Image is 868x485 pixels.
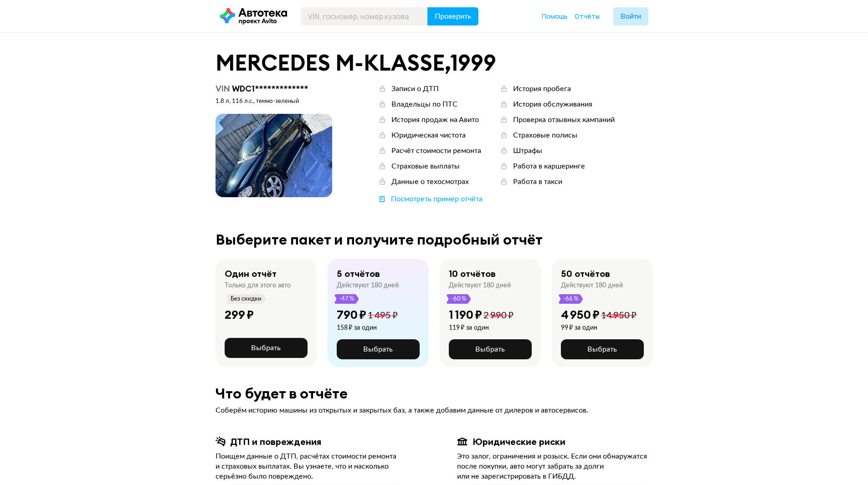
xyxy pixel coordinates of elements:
div: 119 ₽ за один [449,324,514,332]
a: Посмотреть пример отчёта [378,194,483,204]
span: Выбрать [363,346,393,353]
div: История пробега [513,84,571,94]
div: Работа в каршеринге [513,161,585,171]
span: Выбрать [251,344,281,352]
input: VIN, госномер, номер кузова [301,7,428,26]
button: Выбрать [449,339,532,359]
div: Проверка отзывных кампаний [513,115,615,125]
button: Выбрать [561,339,644,359]
div: 50 отчётов [561,268,610,280]
div: Это залог, ограничения и розыск. Если они обнаружатся после покупки, авто могут забрать за долги ... [457,451,653,481]
button: Войти [613,7,648,26]
div: Один отчёт [225,268,277,280]
div: 4 950 ₽ [561,307,600,322]
div: Выберите пакет и получите подробный отчёт [216,231,653,248]
div: ДТП и повреждения [230,436,321,448]
a: Помощь [542,12,568,21]
div: 1 190 ₽ [449,307,482,322]
div: 10 отчётов [449,268,496,280]
div: Страховые выплаты [391,161,460,171]
button: Выбрать [337,339,420,359]
div: История продаж на Авито [391,115,479,125]
div: Штрафы [513,146,542,156]
span: Отчёты [575,12,600,20]
div: 158 ₽ за один [337,324,398,332]
div: Соберём историю машины из открытых и закрытых баз, а также добавим данные от дилеров и автосервисов. [216,405,653,415]
span: VIN [216,83,230,94]
div: Действуют 180 дней [337,281,399,290]
span: 14 950 ₽ [601,311,637,320]
div: 299 ₽ [225,307,254,322]
a: Отчёты [575,12,600,21]
div: 5 отчётов [337,268,380,280]
div: Владельцы по ПТС [391,99,457,109]
div: Данные о техосмотрах [391,177,469,187]
div: Юридические риски [473,436,565,448]
div: MERCEDES M-KLASSE , 1999 [216,51,653,75]
span: Помощь [542,12,568,20]
span: -47 % [339,294,355,304]
div: Юридическая чистота [391,130,466,140]
div: 1.8 л, 116 л.c., темно-зеленый [216,97,332,106]
div: Действуют 180 дней [561,281,623,290]
span: Выбрать [475,346,505,353]
div: История обслуживания [513,99,592,109]
span: Проверить [435,13,471,20]
span: -66 % [563,294,579,304]
div: Посмотреть пример отчёта [391,194,483,204]
div: Действуют 180 дней [449,281,511,290]
div: Страховые полисы [513,130,577,140]
span: Выбрать [587,346,617,353]
div: Поищем данные о ДТП, расчётах стоимости ремонта и страховых выплатах. Вы узнаете, что и насколько... [216,451,411,481]
div: 99 ₽ за один [561,324,637,332]
button: Проверить [427,7,478,26]
span: Без скидки [230,294,262,304]
span: 1 495 ₽ [368,311,398,320]
div: Работа в такси [513,177,562,187]
div: 790 ₽ [337,307,366,322]
span: -60 % [451,294,467,304]
span: Войти [621,13,641,20]
div: Что будет в отчёте [216,385,653,402]
div: Только для этого авто [225,281,291,290]
div: Записи о ДТП [391,84,439,94]
div: Расчёт стоимости ремонта [391,146,481,156]
span: 2 990 ₽ [483,311,514,320]
button: Выбрать [225,338,308,358]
